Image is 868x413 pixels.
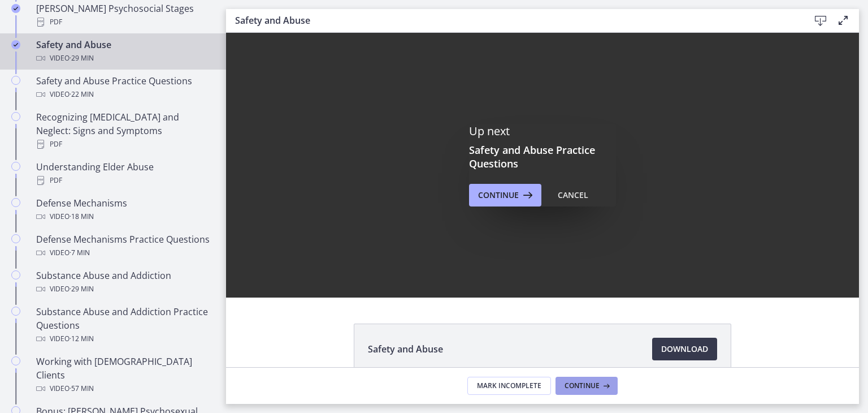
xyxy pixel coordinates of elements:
span: Continue [478,188,519,202]
h3: Safety and Abuse [235,14,791,27]
button: Mark Incomplete [467,377,551,395]
div: PDF [36,137,212,151]
div: Video [36,246,212,260]
div: Defense Mechanisms Practice Questions [36,233,212,260]
div: Recognizing [MEDICAL_DATA] and Neglect: Signs and Symptoms [36,110,212,151]
i: Completed [11,4,20,13]
div: Substance Abuse and Addiction Practice Questions [36,305,212,346]
span: · 57 min [70,382,94,395]
span: · 18 min [70,210,94,223]
div: Understanding Elder Abuse [36,160,212,187]
div: Video [36,88,212,101]
i: Completed [11,40,20,49]
span: Safety and Abuse [368,342,443,356]
span: Download [661,342,708,356]
div: Video [36,210,212,223]
button: Cancel [549,184,597,206]
p: Up next [469,124,616,139]
a: Download [652,338,717,360]
span: Mark Incomplete [477,381,541,390]
div: Video [36,51,212,65]
div: Substance Abuse and Addiction [36,269,212,296]
h3: Safety and Abuse Practice Questions [469,143,616,170]
span: · 22 min [70,88,94,101]
span: · 12 min [70,332,94,346]
button: Continue [555,377,618,395]
span: Continue [565,381,600,390]
div: Video [36,382,212,395]
span: · 29 min [70,51,94,65]
div: Safety and Abuse Practice Questions [36,74,212,101]
div: Defense Mechanisms [36,196,212,223]
div: Cancel [558,188,588,202]
div: Video [36,282,212,296]
span: · 29 min [70,282,94,296]
div: PDF [36,174,212,187]
div: [PERSON_NAME] Psychosocial Stages [36,2,212,29]
div: Video [36,332,212,346]
div: PDF [36,15,212,29]
div: Safety and Abuse [36,38,212,65]
span: · 7 min [70,246,90,260]
button: Continue [469,184,541,206]
div: Working with [DEMOGRAPHIC_DATA] Clients [36,355,212,395]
